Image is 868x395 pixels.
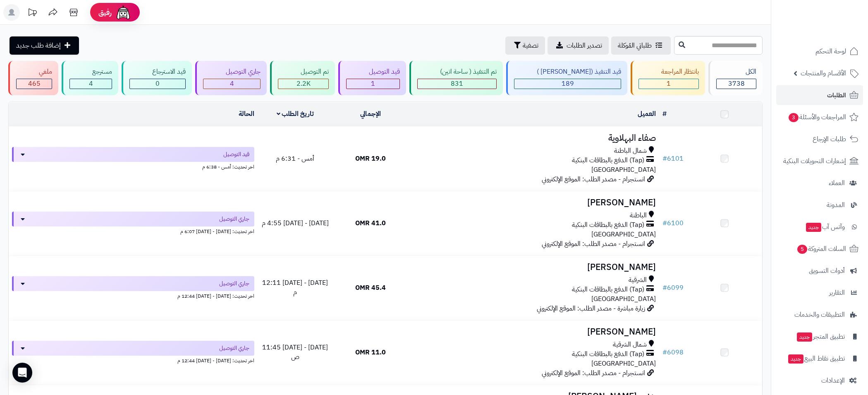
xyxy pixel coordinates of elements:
a: المراجعات والأسئلة3 [776,107,863,127]
span: جديد [797,332,812,342]
span: وآتس آب [805,221,845,233]
a: تم التنفيذ ( ساحة اتين) 831 [408,61,505,95]
span: 0 [155,79,160,89]
span: [GEOGRAPHIC_DATA] [591,165,656,175]
span: انستجرام - مصدر الطلب: الموقع الإلكتروني [542,174,645,184]
span: الأقسام والمنتجات [801,67,846,79]
span: [DATE] - [DATE] 12:11 م [262,278,328,297]
span: 1 [371,79,375,89]
div: بانتظار المراجعة [638,67,699,77]
span: طلباتي المُوكلة [618,41,652,51]
span: # [662,283,667,293]
div: قيد التنفيذ ([PERSON_NAME] ) [514,67,621,77]
span: شمال الشرقية [613,340,647,349]
a: المدونة [776,195,863,215]
span: زيارة مباشرة - مصدر الطلب: الموقع الإلكتروني [537,303,645,313]
span: جاري التوصيل [219,344,249,352]
a: مسترجع 4 [60,61,120,95]
span: أدوات التسويق [809,265,845,277]
h3: [PERSON_NAME] [411,327,656,337]
span: طلبات الإرجاع [813,133,846,145]
span: تطبيق نقاط البيع [787,353,845,364]
a: إضافة طلب جديد [10,36,79,55]
a: #6101 [662,154,684,164]
span: 5 [797,245,807,254]
a: قيد التوصيل 1 [337,61,408,95]
div: 189 [514,79,621,89]
a: # [662,109,667,119]
a: #6099 [662,283,684,293]
a: تم التوصيل 2.2K [268,61,337,95]
span: أمس - 6:31 م [276,154,314,164]
span: الباطنة [630,211,647,220]
span: السلات المتروكة [796,243,846,255]
div: 0 [130,79,185,89]
a: الإعدادات [776,371,863,390]
div: 1 [639,79,698,89]
a: #6098 [662,347,684,357]
span: جاري التوصيل [219,279,249,288]
button: تصفية [505,36,545,55]
span: تصفية [523,41,538,51]
span: # [662,347,667,357]
span: التطبيقات والخدمات [794,309,845,320]
span: الإعدادات [821,375,845,386]
a: قيد الاسترجاع 0 [120,61,194,95]
span: [DATE] - [DATE] 4:55 م [262,218,329,228]
div: 4 [70,79,112,89]
a: العملاء [776,173,863,193]
span: 45.4 OMR [355,283,386,293]
span: انستجرام - مصدر الطلب: الموقع الإلكتروني [542,368,645,378]
a: التقارير [776,283,863,303]
h3: صفاء البهلاوية [411,133,656,143]
div: جاري التوصيل [203,67,261,77]
span: 3738 [728,79,745,89]
a: قيد التنفيذ ([PERSON_NAME] ) 189 [505,61,629,95]
span: 4 [230,79,234,89]
a: الإجمالي [360,109,381,119]
span: 19.0 OMR [355,154,386,164]
a: تطبيق المتجرجديد [776,327,863,347]
span: 189 [562,79,574,89]
a: العميل [638,109,656,119]
div: ملغي [16,67,52,77]
a: تطبيق نقاط البيعجديد [776,349,863,369]
span: المدونة [827,199,845,211]
span: انستجرام - مصدر الطلب: الموقع الإلكتروني [542,239,645,249]
span: 1 [667,79,671,89]
span: [DATE] - [DATE] 11:45 ص [262,342,328,362]
div: اخر تحديث: [DATE] - [DATE] 12:44 م [12,291,254,300]
h3: [PERSON_NAME] [411,263,656,272]
div: 465 [17,79,52,89]
div: تم التنفيذ ( ساحة اتين) [417,67,497,77]
a: إشعارات التحويلات البنكية [776,151,863,171]
div: 831 [418,79,496,89]
div: الكل [716,67,756,77]
span: رفيق [98,7,112,17]
span: (Tap) الدفع بالبطاقات البنكية [572,156,644,165]
div: تم التوصيل [278,67,329,77]
span: جاري التوصيل [219,215,249,223]
span: إضافة طلب جديد [16,41,61,51]
span: (Tap) الدفع بالبطاقات البنكية [572,285,644,294]
span: 465 [28,79,41,89]
span: الطلبات [827,89,846,101]
a: ملغي 465 [7,61,60,95]
a: جاري التوصيل 4 [194,61,268,95]
span: 41.0 OMR [355,218,386,228]
a: التطبيقات والخدمات [776,305,863,325]
div: اخر تحديث: أمس - 6:38 م [12,162,254,171]
span: 3 [789,113,799,122]
span: [GEOGRAPHIC_DATA] [591,229,656,239]
span: 11.0 OMR [355,347,386,357]
h3: [PERSON_NAME] [411,198,656,207]
span: المراجعات والأسئلة [788,111,846,123]
span: قيد التوصيل [223,150,249,159]
div: قيد الاسترجاع [129,67,186,77]
span: # [662,154,667,164]
div: 1 [347,79,399,89]
div: 2243 [278,79,328,89]
span: الشرقية [629,275,647,285]
a: لوحة التحكم [776,41,863,61]
span: # [662,218,667,228]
